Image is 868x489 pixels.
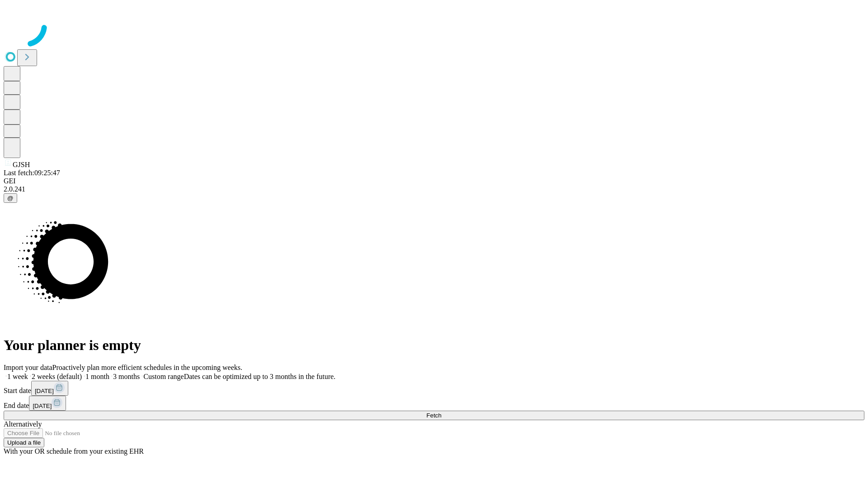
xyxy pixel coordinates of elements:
[13,161,30,168] span: GJSH
[143,373,184,380] span: Custom range
[35,388,54,394] span: [DATE]
[4,411,864,420] button: Fetch
[52,364,242,371] span: Proactively plan more efficient schedules in the upcoming weeks.
[184,373,335,380] span: Dates can be optimized up to 3 months in the future.
[4,337,864,354] h1: Your planner is empty
[426,412,441,419] span: Fetch
[4,185,864,193] div: 2.0.241
[4,396,864,411] div: End date
[85,373,109,380] span: 1 month
[29,396,66,411] button: [DATE]
[32,373,82,380] span: 2 weeks (default)
[4,438,44,447] button: Upload a file
[4,169,60,177] span: Last fetch: 09:25:47
[7,195,14,201] span: @
[4,381,864,396] div: Start date
[33,403,52,409] span: [DATE]
[4,193,17,203] button: @
[113,373,140,380] span: 3 months
[7,373,28,380] span: 1 week
[4,420,42,428] span: Alternatively
[31,381,68,396] button: [DATE]
[4,447,144,455] span: With your OR schedule from your existing EHR
[4,177,864,185] div: GEI
[4,364,52,371] span: Import your data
